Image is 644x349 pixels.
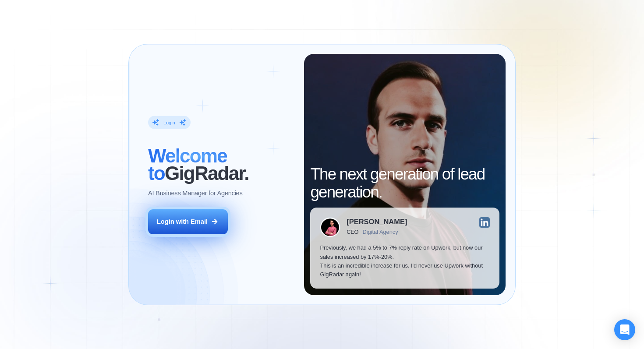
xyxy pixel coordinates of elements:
[148,209,228,234] button: Login with Email
[320,243,489,279] p: Previously, we had a 5% to 7% reply rate on Upwork, but now our sales increased by 17%-20%. This ...
[148,189,243,197] p: AI Business Manager for Agencies
[157,217,208,226] div: Login with Email
[347,219,407,226] div: [PERSON_NAME]
[614,319,635,340] div: Open Intercom Messenger
[347,229,358,236] div: CEO
[163,119,175,126] div: Login
[310,166,499,201] h2: The next generation of lead generation.
[148,147,294,182] h2: ‍ GigRadar.
[363,229,398,236] div: Digital Agency
[148,145,227,183] span: Welcome to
